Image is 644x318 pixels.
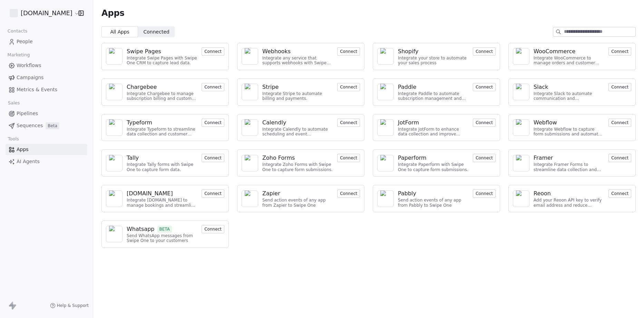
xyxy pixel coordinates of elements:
a: Chargebee [127,83,197,91]
a: Zoho Forms [262,154,333,162]
div: Framer [534,154,553,162]
a: Reoon [534,189,604,198]
a: NA [513,119,529,136]
button: Connect [473,119,496,127]
div: Calendly [262,119,286,127]
span: Connected [144,28,169,36]
div: Webflow [534,119,557,127]
a: Connect [202,119,224,126]
a: Tally [127,154,197,162]
a: Metrics & Events [6,84,87,95]
div: Paperform [398,154,427,162]
a: NA [242,190,258,207]
div: Pabbly [398,189,416,198]
a: Apps [6,144,87,155]
a: Connect [608,155,631,161]
div: Send WhatsApp messages from Swipe One to your customers [127,233,197,243]
a: SequencesBeta [6,120,87,131]
div: Zoho Forms [262,154,295,162]
img: NA [109,119,119,136]
div: Integrate Webflow to capture form submissions and automate customer engagement. [534,127,604,137]
a: NA [377,190,394,207]
a: NA [513,190,529,207]
span: Campaigns [17,74,43,81]
a: Shopify [398,47,469,56]
div: Integrate Paddle to automate subscription management and customer engagement. [398,91,469,101]
a: NA [106,155,123,171]
div: Integrate Slack to automate communication and collaboration. [534,91,604,101]
a: NA [242,84,258,100]
a: NA [377,48,394,65]
button: Connect [608,189,631,198]
span: Apps [17,146,29,153]
span: Contacts [4,26,30,36]
img: NA [109,226,119,242]
img: NA [109,48,119,65]
a: NA [377,119,394,136]
div: Integrate Calendly to automate scheduling and event management. [262,127,333,137]
a: NA [106,84,123,100]
button: Connect [473,83,496,91]
img: NA [380,190,391,207]
span: Sequences [17,122,43,129]
a: Swipe Pages [127,47,197,56]
a: NA [242,119,258,136]
button: Connect [608,83,631,91]
a: NA [377,84,394,100]
a: Connect [202,84,224,90]
a: NA [106,48,123,65]
div: Paddle [398,83,416,91]
a: Zapier [262,189,333,198]
div: Slack [534,83,548,91]
button: Connect [337,154,360,162]
img: NA [245,84,255,100]
span: [DOMAIN_NAME] [21,9,72,18]
a: NA [513,155,529,171]
a: Webflow [534,119,604,127]
a: Connect [608,190,631,197]
button: Connect [337,83,360,91]
span: Beta [46,122,59,129]
a: Connect [608,84,631,90]
a: Connect [608,48,631,55]
span: Pipelines [17,110,38,117]
div: Integrate Framer Forms to streamline data collection and customer engagement. [534,162,604,172]
span: Tools [5,134,22,144]
div: Zapier [262,189,280,198]
img: NA [380,119,391,136]
a: Connect [608,119,631,126]
img: NA [109,155,119,171]
a: NA [513,48,529,65]
div: Integrate Zoho Forms with Swipe One to capture form submissions. [262,162,333,172]
button: Connect [202,119,224,127]
img: NA [516,84,526,100]
a: Connect [473,48,496,55]
a: Paperform [398,154,469,162]
a: Connect [473,84,496,90]
div: Stripe [262,83,279,91]
a: Pabbly [398,189,469,198]
span: Marketing [4,50,33,60]
a: NA [242,48,258,65]
div: Integrate Typeform to streamline data collection and customer engagement. [127,127,197,137]
span: Workflows [17,62,41,69]
div: Shopify [398,47,419,56]
img: NA [109,84,119,100]
a: People [6,36,87,47]
a: NA [377,155,394,171]
a: Connect [473,119,496,126]
div: Swipe Pages [127,47,161,56]
span: People [17,38,33,45]
span: Sales [5,98,23,108]
span: AI Agents [17,158,40,165]
a: Connect [337,190,360,197]
div: Tally [127,154,139,162]
div: Chargebee [127,83,157,91]
button: Connect [202,47,224,56]
img: NA [516,155,526,171]
img: NA [380,155,391,171]
a: Paddle [398,83,469,91]
img: NA [516,190,526,207]
img: NA [109,190,119,207]
a: Connect [337,48,360,55]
